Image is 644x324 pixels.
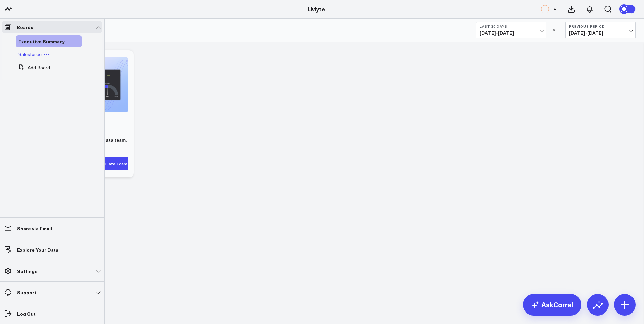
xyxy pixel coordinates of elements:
[550,28,562,32] div: VS
[565,22,636,38] button: Previous Period[DATE]-[DATE]
[18,39,65,44] a: Executive Summary
[476,22,546,38] button: Last 30 Days[DATE]-[DATE]
[553,7,556,11] span: +
[2,307,102,320] a: Log Out
[523,294,581,316] a: AskCorral
[17,24,33,30] p: Boards
[541,5,549,13] div: JL
[308,5,325,13] a: Livlyte
[569,24,632,28] b: Previous Period
[17,311,36,316] p: Log Out
[17,268,38,274] p: Settings
[18,51,42,57] span: Salesforce
[16,62,50,74] button: Add Board
[17,226,52,231] p: Share via Email
[17,247,58,252] p: Explore Your Data
[81,157,128,170] button: Add via Our Data Team
[551,5,559,13] button: +
[480,30,543,36] span: [DATE] - [DATE]
[18,52,42,57] a: Salesforce
[18,38,65,45] span: Executive Summary
[17,290,37,295] p: Support
[480,24,543,28] b: Last 30 Days
[569,30,632,36] span: [DATE] - [DATE]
